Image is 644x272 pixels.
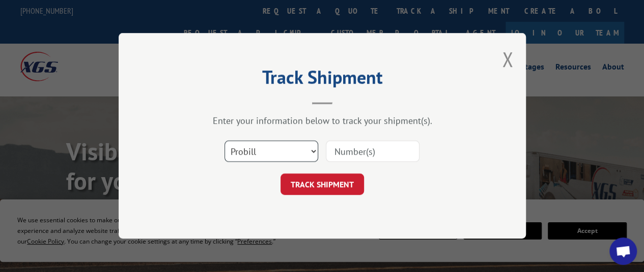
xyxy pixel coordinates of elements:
[170,115,475,127] div: Enter your information below to track your shipment(s).
[170,70,475,89] h2: Track Shipment
[281,174,364,195] button: TRACK SHIPMENT
[609,237,637,265] div: Open chat
[326,141,419,162] input: Number(s)
[502,46,513,73] button: Close modal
